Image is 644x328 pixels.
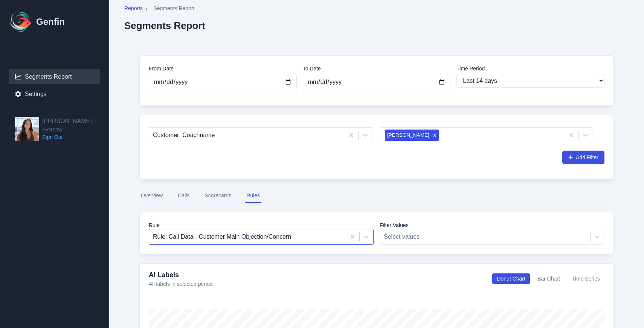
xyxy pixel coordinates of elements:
[533,273,565,284] button: Bar Chart
[9,87,100,102] a: Settings
[149,221,374,229] label: Rule
[9,69,100,84] a: Segments Report
[15,117,39,141] img: Allison Stahl
[9,10,33,34] img: Logo
[430,130,439,141] div: Remove America Perez
[492,273,530,284] button: Donut Chart
[153,5,194,12] span: Segments Report
[139,189,164,203] button: Overview
[385,130,430,141] div: [PERSON_NAME]
[562,151,604,164] button: Add Filter
[124,5,143,12] span: Reports
[36,16,65,28] h1: Genfin
[456,65,604,72] label: Time Period
[149,270,213,280] h4: AI Labels
[245,189,261,203] button: Rules
[149,65,297,72] label: From Date
[42,126,92,133] span: System2
[149,280,213,288] p: All labels in selected period
[42,133,92,141] a: Sign Out
[380,221,604,229] label: Filter Values
[146,5,147,14] span: /
[124,20,205,31] h2: Segments Report
[568,273,604,284] button: Time Series
[203,189,233,203] button: Scorecards
[176,189,191,203] button: Calls
[124,5,143,14] a: Reports
[42,117,92,126] h2: [PERSON_NAME]
[303,65,451,72] label: To Date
